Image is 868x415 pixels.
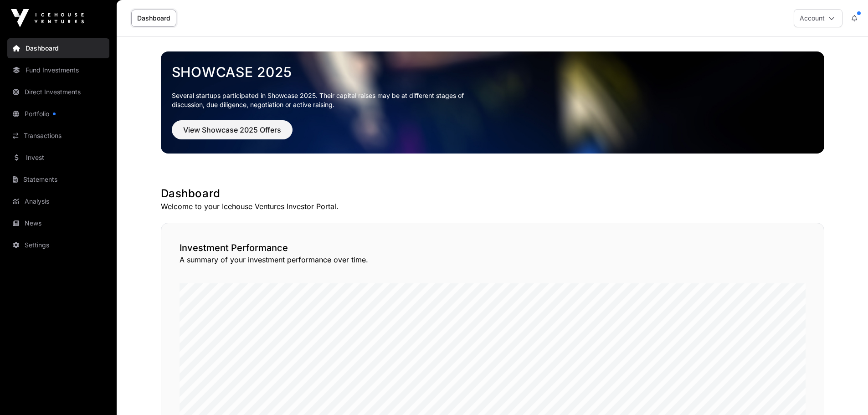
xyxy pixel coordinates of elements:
p: A summary of your investment performance over time. [180,254,806,265]
h2: Investment Performance [180,241,806,254]
h1: Dashboard [161,186,824,201]
a: Direct Investments [7,82,109,102]
a: Transactions [7,126,109,146]
a: View Showcase 2025 Offers [172,129,293,138]
img: Showcase 2025 [161,51,824,154]
img: Icehouse Ventures Logo [11,9,84,27]
a: Dashboard [131,10,176,27]
a: News [7,213,109,233]
a: Showcase 2025 [172,64,813,80]
a: Statements [7,169,109,190]
p: Several startups participated in Showcase 2025. Their capital raises may be at different stages o... [172,91,478,109]
a: Settings [7,235,109,255]
a: Analysis [7,191,109,211]
a: Fund Investments [7,60,109,80]
a: Invest [7,148,109,168]
button: View Showcase 2025 Offers [172,120,293,139]
span: View Showcase 2025 Offers [183,124,281,135]
a: Dashboard [7,38,109,58]
p: Welcome to your Icehouse Ventures Investor Portal. [161,201,824,212]
button: Account [794,9,842,27]
a: Portfolio [7,104,109,124]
